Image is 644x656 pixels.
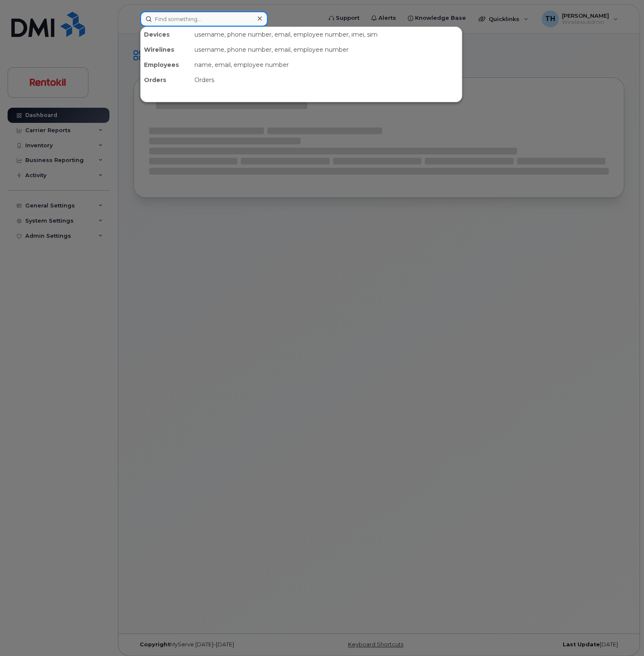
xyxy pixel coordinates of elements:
div: username, phone number, email, employee number, imei, sim [191,27,462,42]
div: name, email, employee number [191,57,462,72]
div: Devices [141,27,191,42]
div: Employees [141,57,191,72]
div: username, phone number, email, employee number [191,42,462,57]
div: Wirelines [141,42,191,57]
div: Orders [191,72,462,88]
iframe: Messenger Launcher [607,619,638,650]
div: Orders [141,72,191,88]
